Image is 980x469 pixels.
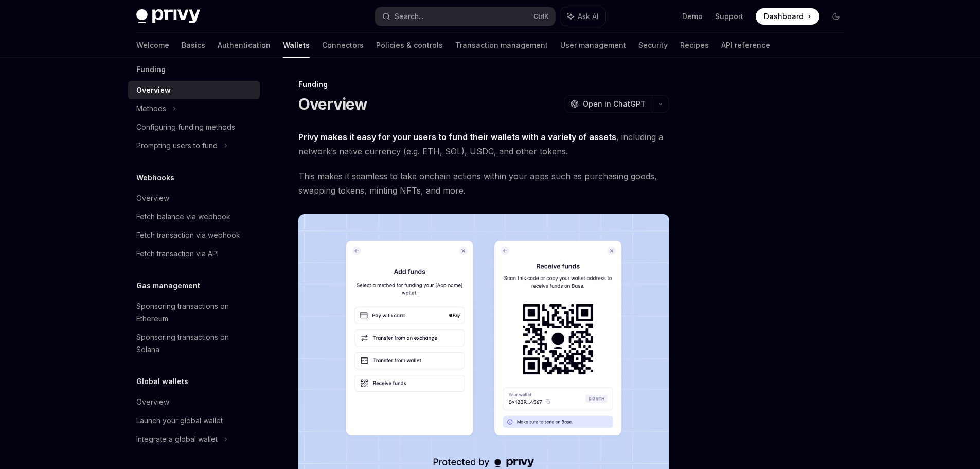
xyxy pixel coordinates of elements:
div: Launch your global wallet [136,414,223,427]
a: Overview [128,81,260,99]
a: Overview [128,393,260,411]
a: Recipes [680,33,709,58]
a: Support [715,11,743,22]
span: Dashboard [764,11,804,22]
div: Prompting users to fund [136,140,218,152]
a: Policies & controls [376,33,443,58]
span: Ctrl K [533,12,549,21]
div: Overview [136,84,171,96]
div: Methods [136,102,166,115]
a: Configuring funding methods [128,118,260,136]
div: Funding [298,79,669,90]
a: Welcome [136,33,169,58]
div: Overview [136,396,169,408]
a: User management [560,33,626,58]
div: Fetch transaction via API [136,248,219,260]
img: dark logo [136,9,200,24]
button: Ask AI [560,7,605,26]
h5: Webhooks [136,171,174,184]
a: Security [638,33,668,58]
div: Sponsoring transactions on Ethereum [136,300,254,325]
button: Search...CtrlK [375,7,555,26]
span: Open in ChatGPT [583,99,646,109]
a: Connectors [322,33,364,58]
a: Launch your global wallet [128,411,260,430]
a: Authentication [218,33,271,58]
span: Ask AI [578,11,598,22]
button: Open in ChatGPT [564,95,652,113]
a: Fetch transaction via webhook [128,226,260,245]
a: Wallets [283,33,310,58]
div: Integrate a global wallet [136,433,218,445]
div: Search... [395,10,423,23]
span: This makes it seamless to take onchain actions within your apps such as purchasing goods, swappin... [298,169,669,198]
button: Toggle dark mode [828,8,844,25]
a: Transaction management [455,33,548,58]
a: Sponsoring transactions on Ethereum [128,297,260,328]
a: Basics [182,33,205,58]
div: Overview [136,192,169,204]
a: Fetch balance via webhook [128,207,260,226]
div: Sponsoring transactions on Solana [136,331,254,356]
div: Fetch balance via webhook [136,211,230,223]
h5: Global wallets [136,375,188,388]
a: API reference [721,33,770,58]
a: Fetch transaction via API [128,245,260,263]
a: Demo [682,11,703,22]
a: Dashboard [756,8,819,25]
a: Sponsoring transactions on Solana [128,328,260,359]
h1: Overview [298,95,368,113]
a: Overview [128,189,260,207]
span: , including a network’s native currency (e.g. ETH, SOL), USDC, and other tokens. [298,130,669,159]
div: Fetch transaction via webhook [136,229,240,241]
strong: Privy makes it easy for your users to fund their wallets with a variety of assets [298,132,616,142]
h5: Gas management [136,280,200,292]
div: Configuring funding methods [136,121,235,133]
